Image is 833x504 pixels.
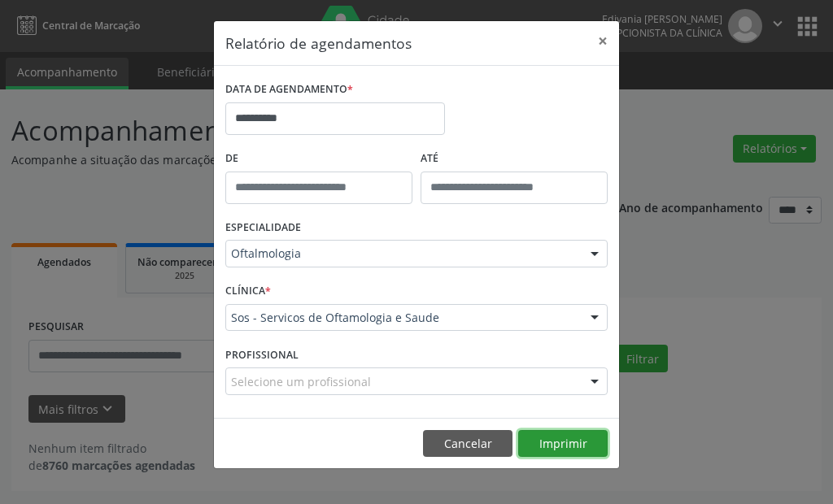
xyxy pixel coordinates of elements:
[225,146,412,172] label: De
[423,430,512,458] button: Cancelar
[225,215,301,241] label: ESPECIALIDADE
[225,279,271,304] label: CLÍNICA
[587,21,619,61] button: Close
[225,342,299,367] label: PROFISSIONAL
[231,245,574,262] span: Oftalmologia
[225,33,412,54] h5: Relatório de agendamentos
[421,146,608,172] label: ATÉ
[518,430,608,458] button: Imprimir
[231,310,574,326] span: Sos - Servicos de Oftamologia e Saude
[231,373,371,390] span: Selecione um profissional
[225,77,353,102] label: DATA DE AGENDAMENTO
